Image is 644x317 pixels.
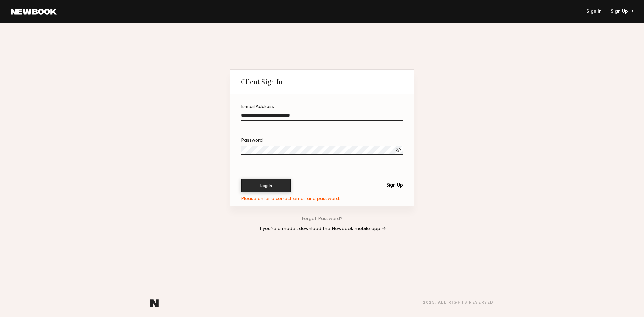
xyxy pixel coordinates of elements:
[241,138,403,143] div: Password
[611,9,633,14] div: Sign Up
[241,196,340,202] div: Please enter a correct email and password.
[423,301,494,305] div: 2025 , all rights reserved
[586,9,602,14] a: Sign In
[302,217,342,221] a: Forgot Password?
[241,113,403,121] input: E-mail Address
[241,105,403,109] div: E-mail Address
[386,183,403,188] div: Sign Up
[258,227,386,231] a: If you’re a model, download the Newbook mobile app →
[241,77,283,86] div: Client Sign In
[241,179,291,192] button: Log In
[241,146,403,155] input: Password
